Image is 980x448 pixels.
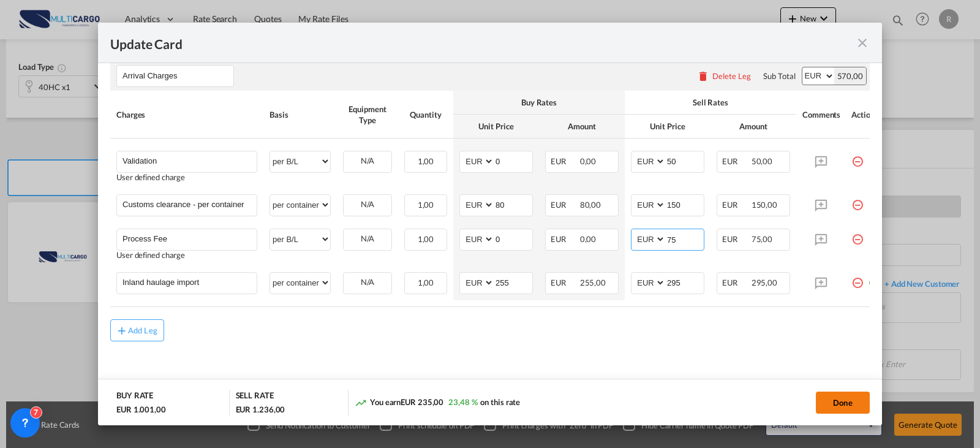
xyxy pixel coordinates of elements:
input: 75 [666,229,704,248]
input: 295 [666,273,704,291]
span: 50,00 [752,156,773,166]
span: EUR [722,234,750,244]
md-icon: icon-close fg-AAA8AD m-0 pointer [855,36,870,50]
input: 50 [666,151,704,170]
div: N/A [344,151,391,170]
th: Amount [539,115,625,139]
div: Charges [116,109,257,120]
md-dialog: Update Card Port ... [98,23,882,426]
input: 255 [494,273,532,291]
button: Add Leg [110,319,164,341]
span: 75,00 [752,234,773,244]
md-icon: icon-minus-circle-outline red-400-fg [851,151,864,163]
button: Delete Leg [697,71,751,81]
md-input-container: Validation [117,151,257,170]
div: Buy Rates [459,97,619,108]
th: Unit Price [453,115,539,139]
div: Delete Leg [712,71,751,81]
md-icon: icon-trending-up [355,397,367,409]
div: Equipment Type [343,104,392,126]
span: 23,48 % [448,397,477,407]
input: 0 [494,151,532,170]
span: EUR 235,00 [401,397,443,407]
div: N/A [344,273,391,292]
div: 570,00 [834,67,866,85]
span: EUR [551,200,578,210]
div: BUY RATE [116,390,153,404]
span: 0,00 [580,156,597,166]
select: per container [270,195,330,215]
div: Update Card [110,35,855,50]
md-input-container: Process Fee [117,229,257,248]
md-icon: icon-plus-circle-outline green-400-fg [868,272,880,284]
input: Leg Name [123,67,233,85]
div: EUR 1.001,00 [116,404,166,415]
md-icon: icon-minus-circle-outline red-400-fg [851,272,864,284]
div: Add Leg [128,327,157,334]
div: EUR 1.236,00 [236,404,285,415]
span: EUR [722,156,750,166]
th: Action [845,91,886,139]
div: SELL RATE [236,390,274,404]
span: 1,00 [418,200,434,210]
md-input-container: Inland haulage import [117,273,257,291]
button: Done [816,392,870,414]
div: N/A [344,229,391,248]
select: per container [270,273,330,292]
span: 255,00 [580,278,606,287]
span: EUR [551,278,578,287]
span: 1,00 [418,156,434,166]
span: EUR [551,234,578,244]
md-icon: icon-minus-circle-outline red-400-fg [851,194,864,207]
div: User defined charge [116,173,257,182]
input: Charge Name [123,151,257,170]
th: Unit Price [625,115,710,139]
input: Charge Name [123,229,257,248]
input: 150 [666,195,704,213]
span: 0,00 [580,234,597,244]
div: Sell Rates [631,97,790,108]
div: N/A [344,195,391,214]
th: Amount [710,115,796,139]
div: You earn on this rate [355,397,520,409]
input: 0 [494,229,532,248]
span: 295,00 [752,278,777,287]
md-icon: icon-plus md-link-fg s20 [116,324,128,336]
span: 150,00 [752,200,777,210]
md-input-container: Customs clearance - per container [117,195,257,213]
select: per B/L [270,151,330,171]
md-icon: icon-minus-circle-outline red-400-fg [851,229,864,241]
span: EUR [722,200,750,210]
div: Sub Total [763,70,795,82]
th: Comments [796,91,845,139]
input: Charge Name [123,273,257,291]
span: 80,00 [580,200,601,210]
span: EUR [722,278,750,287]
input: 80 [494,195,532,213]
input: Charge Name [123,195,257,213]
md-icon: icon-delete [697,70,709,82]
span: 1,00 [418,234,434,244]
select: per B/L [270,229,330,249]
div: Basis [269,109,331,120]
span: EUR [551,156,578,166]
div: User defined charge [116,251,257,260]
div: Quantity [404,109,447,120]
span: 1,00 [418,278,434,287]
